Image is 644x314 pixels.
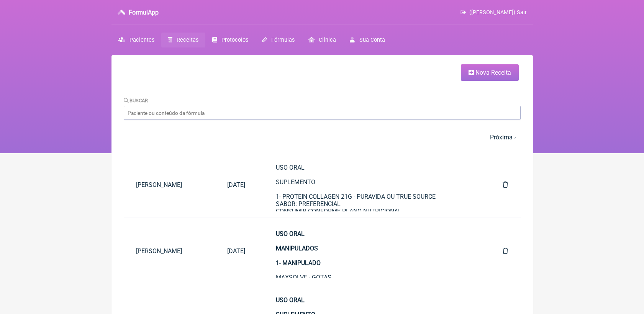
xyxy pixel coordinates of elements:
a: Receitas [161,33,205,47]
a: ([PERSON_NAME]) Sair [460,9,526,16]
strong: 1- MANIPULADO [276,259,321,267]
a: Sua Conta [343,33,392,47]
span: ([PERSON_NAME]) Sair [469,9,527,16]
span: Fórmulas [271,37,295,43]
a: USO ORALMANIPULADOS1- MANIPULADOMAXSOLVE - GOTASPOSOLOGIA:TOMAR 10 GOTAS PELA MANHÃ DIARIAMENTE.2... [264,224,485,278]
div: USO ORAL SUPLEMENTO 1- PROTEIN COLLAGEN 21G - PURAVIDA OU TRUE SOURCE SABOR: PREFERENCIAL CONSUMI... [276,164,472,215]
a: [PERSON_NAME] [124,175,215,195]
a: [DATE] [215,175,257,195]
a: Pacientes [111,33,161,47]
a: Clínica [302,33,343,47]
span: Receitas [177,37,198,43]
h3: FormulApp [129,9,159,16]
a: [DATE] [215,241,257,261]
span: Pacientes [129,37,154,43]
label: Buscar [124,98,148,103]
a: Nova Receita [461,64,519,81]
strong: USO ORAL MANIPULADOS [276,230,318,252]
input: Paciente ou conteúdo da fórmula [124,106,521,120]
span: Sua Conta [359,37,385,43]
a: [PERSON_NAME] [124,241,215,261]
nav: pager [124,129,521,146]
a: Próxima › [490,134,516,141]
a: Fórmulas [255,33,302,47]
a: USO ORALSUPLEMENTO1- PROTEIN COLLAGEN 21G - PURAVIDA OU TRUE SOURCESABOR: PREFERENCIALCONSUMIR CO... [264,158,485,211]
a: Protocolos [205,33,255,47]
span: Clínica [319,37,336,43]
span: Protocolos [221,37,248,43]
span: Nova Receita [475,69,511,76]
